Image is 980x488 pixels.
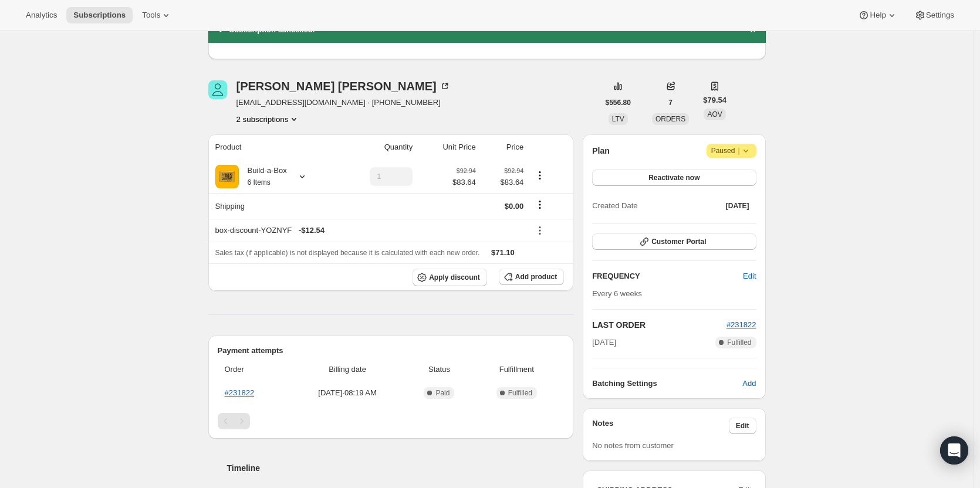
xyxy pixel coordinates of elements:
[736,267,763,286] button: Edit
[299,225,325,236] span: - $12.54
[236,80,451,92] div: [PERSON_NAME] [PERSON_NAME]
[413,269,487,286] button: Apply discount
[293,364,403,375] span: Billing date
[515,272,557,282] span: Add product
[479,134,528,160] th: Price
[491,248,515,257] span: $71.10
[907,7,961,23] button: Settings
[218,357,289,382] th: Order
[218,413,565,429] nav: Pagination
[592,378,742,389] h6: Batching Settings
[592,319,726,331] h2: LAST ORDER
[727,338,751,347] span: Fulfilled
[208,134,338,160] th: Product
[293,387,403,399] span: [DATE] · 08:19 AM
[409,364,469,375] span: Status
[215,165,239,188] img: product img
[508,388,532,398] span: Fulfilled
[735,374,763,393] button: Add
[592,200,637,212] span: Created Date
[707,110,722,118] span: AOV
[337,134,416,160] th: Quantity
[703,94,726,106] span: $79.54
[73,11,126,20] span: Subscriptions
[435,388,450,398] span: Paid
[729,418,756,434] button: Edit
[926,11,954,20] span: Settings
[736,421,749,431] span: Edit
[592,441,674,450] span: No notes from customer
[599,94,638,111] button: $556.80
[651,237,706,246] span: Customer Portal
[606,98,631,107] span: $556.80
[592,270,743,282] h2: FREQUENCY
[19,7,64,23] button: Analytics
[738,146,739,155] span: |
[661,94,680,111] button: 7
[592,233,756,250] button: Customer Portal
[236,113,300,125] button: Product actions
[726,201,749,211] span: [DATE]
[208,193,338,219] th: Shipping
[142,11,160,20] span: Tools
[505,202,524,211] span: $0.00
[218,345,565,357] h2: Payment attempts
[66,7,133,23] button: Subscriptions
[26,11,57,20] span: Analytics
[248,178,271,187] small: 6 Items
[236,97,451,109] span: [EMAIL_ADDRESS][DOMAIN_NAME] · [PHONE_NUMBER]
[483,177,524,188] span: $83.64
[227,462,574,474] h2: Timeline
[208,80,227,99] span: Rosaleen DaRos
[452,177,476,188] span: $83.64
[530,198,549,211] button: Shipping actions
[648,173,699,182] span: Reactivate now
[592,418,729,434] h3: Notes
[592,289,642,298] span: Every 6 weeks
[135,7,179,23] button: Tools
[530,169,549,182] button: Product actions
[504,167,523,174] small: $92.94
[429,273,480,282] span: Apply discount
[592,145,610,157] h2: Plan
[592,170,756,186] button: Reactivate now
[225,388,255,397] a: #231822
[592,337,616,348] span: [DATE]
[239,165,287,188] div: Build-a-Box
[726,320,756,329] a: #231822
[215,225,524,236] div: box-discount-YOZNYF
[726,319,756,331] button: #231822
[743,270,756,282] span: Edit
[612,115,624,123] span: LTV
[711,145,752,157] span: Paused
[870,11,886,20] span: Help
[215,249,480,257] span: Sales tax (if applicable) is not displayed because it is calculated with each new order.
[655,115,685,123] span: ORDERS
[719,198,756,214] button: [DATE]
[742,378,756,389] span: Add
[668,98,673,107] span: 7
[499,269,564,285] button: Add product
[940,436,968,465] div: Open Intercom Messenger
[477,364,557,375] span: Fulfillment
[457,167,476,174] small: $92.94
[851,7,904,23] button: Help
[416,134,479,160] th: Unit Price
